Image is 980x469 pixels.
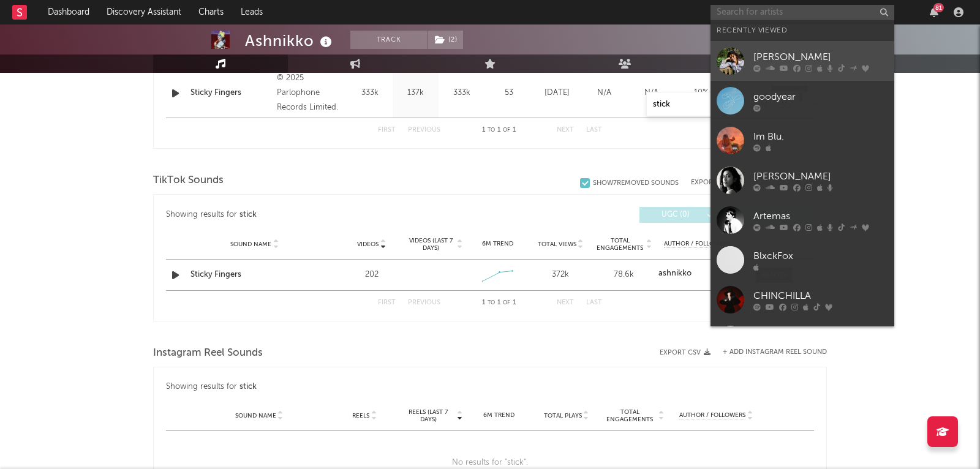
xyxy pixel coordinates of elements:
[427,31,464,49] span: ( 2 )
[343,269,400,281] div: 202
[357,241,379,248] span: Videos
[647,100,776,110] input: Search by song name or URL
[442,87,481,99] div: 333k
[658,269,692,277] strong: ashnikko
[230,241,271,248] span: Sound Name
[753,130,888,144] div: Im Blu.
[710,41,894,81] a: [PERSON_NAME]
[710,240,894,280] a: BlxckFox
[710,81,894,121] a: goodyear
[396,87,435,99] div: 137k
[153,346,263,361] span: Instagram Reel Sounds
[664,240,730,248] span: Author / Followers
[753,170,888,184] div: [PERSON_NAME]
[647,211,704,219] span: UGC ( 0 )
[401,408,455,423] span: Reels (last 7 days)
[691,179,742,186] button: Export CSV
[557,127,574,133] button: Next
[537,87,578,99] div: [DATE]
[465,123,532,138] div: 1 1 1
[166,207,490,223] div: Showing results for
[595,237,645,252] span: Total Engagements
[350,87,390,99] div: 333k
[538,241,576,248] span: Total Views
[710,160,894,200] a: [PERSON_NAME]
[166,380,814,394] div: Showing results for
[408,127,440,133] button: Previous
[593,179,679,187] div: Show 7 Removed Sounds
[710,121,894,160] a: Im Blu.
[660,349,710,356] button: Export CSV
[603,408,657,423] span: Total Engagements
[753,289,888,304] div: CHINCHILLA
[378,127,396,133] button: First
[469,239,526,249] div: 6M Trend
[586,127,602,133] button: Last
[658,269,744,278] a: ashnikko
[503,300,510,306] span: of
[595,269,652,281] div: 78.6k
[503,127,510,133] span: of
[406,237,456,252] span: Videos (last 7 days)
[350,31,427,49] button: Track
[408,299,440,306] button: Previous
[235,412,276,419] span: Sound Name
[190,269,318,281] a: Sticky Fingers
[584,87,625,99] div: N/A
[723,349,827,356] button: + Add Instagram Reel Sound
[532,269,589,281] div: 372k
[488,127,495,133] span: to
[930,7,938,17] button: 81
[488,300,495,306] span: to
[710,200,894,240] a: Artemas
[753,249,888,264] div: BlxckFox
[753,90,888,105] div: goodyear
[245,31,335,51] div: Ashnikko
[190,87,271,99] a: Sticky Fingers
[239,208,257,222] div: stick
[352,412,369,419] span: Reels
[679,411,745,419] span: Author / Followers
[488,87,530,99] div: 53
[239,380,257,394] div: stick
[557,299,574,306] button: Next
[631,87,672,99] div: N/A
[710,320,894,359] a: oskar med k
[586,299,602,306] button: Last
[469,411,530,420] div: 6M Trend
[710,280,894,320] a: CHINCHILLA
[428,31,463,49] button: (2)
[639,207,722,223] button: UGC(0)
[717,23,888,38] div: Recently Viewed
[710,5,894,20] input: Search for artists
[678,87,719,99] div: ~ 10 %
[544,412,582,419] span: Total Plays
[465,296,532,310] div: 1 1 1
[753,50,888,65] div: [PERSON_NAME]
[378,299,396,306] button: First
[933,3,944,12] div: 81
[710,349,827,356] div: + Add Instagram Reel Sound
[753,209,888,224] div: Artemas
[153,173,224,188] span: TikTok Sounds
